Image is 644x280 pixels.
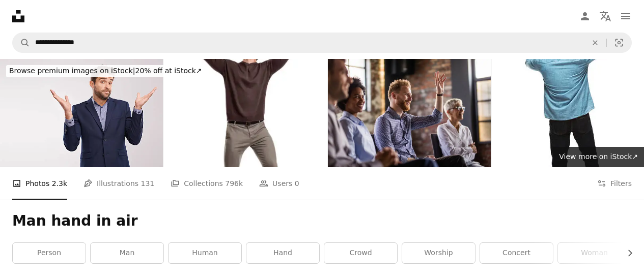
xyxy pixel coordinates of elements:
button: Language [595,6,615,26]
button: Clear [584,33,606,52]
a: human [169,243,241,263]
button: Search Unsplash [13,33,30,52]
a: Home — Unsplash [12,10,24,22]
a: concert [480,243,553,263]
a: View more on iStock↗ [553,147,644,167]
span: 20% off at iStock ↗ [9,67,202,75]
span: Browse premium images on iStock | [9,67,135,75]
button: Visual search [607,33,631,52]
span: 0 [295,178,299,189]
img: A bearded man in casual clothes attempts to hold something heavy from above on a white background. [164,59,327,167]
a: crowd [324,243,397,263]
h1: Man hand in air [12,212,632,230]
span: 131 [141,178,155,189]
a: worship [402,243,475,263]
form: Find visuals sitewide [12,33,632,53]
a: woman [558,243,631,263]
a: man [91,243,163,263]
a: Log in / Sign up [575,6,595,26]
span: 796k [225,178,243,189]
a: person [13,243,86,263]
button: Filters [597,167,632,200]
img: May I ask something? [328,59,491,167]
a: Illustrations 131 [83,167,154,200]
button: Menu [615,6,636,26]
button: scroll list to the right [621,243,632,263]
a: Collections 796k [171,167,243,200]
a: hand [246,243,319,263]
span: View more on iStock ↗ [559,152,638,161]
a: Users 0 [259,167,299,200]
